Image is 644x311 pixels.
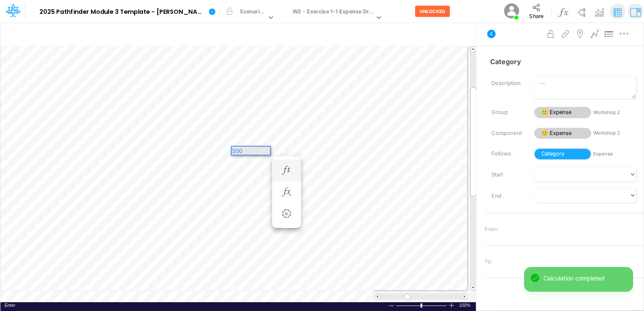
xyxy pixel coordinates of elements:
span: 🙂 Expense [534,107,591,118]
div: Zoom Out [388,303,395,309]
label: End [485,189,528,203]
input: — Node name — [485,54,636,70]
label: Group [485,105,528,119]
div: 500 [232,147,270,155]
span: Workshop 2 [593,130,636,137]
span: Expense [593,150,636,158]
div: Calculation completed [543,274,626,282]
div: Scenario 1 [240,8,266,17]
span: 100% [459,302,472,308]
div: Zoom In [448,302,455,308]
b: 2025 Pathfinder Module 3 Template - [PERSON_NAME] [39,8,205,16]
span: Enter [5,303,15,308]
span: To: [485,258,492,265]
button: UNLOCKED [415,6,450,17]
button: Share [523,1,550,22]
div: Zoom [396,302,448,308]
div: W2 - Exercise 1-1 Expense Drivers [293,8,374,17]
label: Start [485,168,528,182]
label: Component [485,126,528,140]
span: Category [534,148,591,160]
span: From: [485,225,499,233]
div: In Enter mode [5,302,15,308]
img: User Image Icon [502,2,521,21]
div: Zoom level [459,302,472,308]
span: Workshop 2 [593,109,636,116]
span: 🙂 Expense [534,128,591,139]
input: Type a title here [8,26,293,44]
div: Zoom [421,303,422,308]
span: Share [529,13,543,19]
label: Follows [485,147,528,161]
label: Description [485,76,528,91]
